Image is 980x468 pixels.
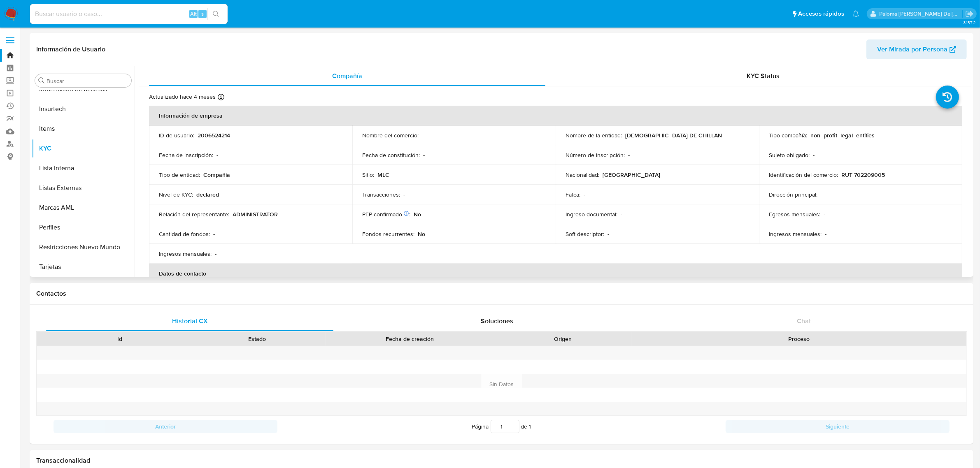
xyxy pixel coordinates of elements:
input: Buscar [47,77,128,85]
p: No [414,211,421,218]
p: Actualizado hace 4 meses [149,93,216,101]
span: 1 [529,422,531,431]
p: Soft descriptor : [566,230,604,238]
p: Cantidad de fondos : [159,230,210,238]
p: - [213,230,215,238]
p: - [584,191,585,198]
button: Items [32,119,135,139]
p: paloma.falcondesoto@mercadolibre.cl [880,10,963,18]
button: Insurtech [32,99,135,119]
th: Información de empresa [149,106,962,125]
div: Id [57,335,182,343]
span: Chat [797,316,811,326]
p: Identificación del comercio : [769,171,838,178]
p: Nombre del comercio : [362,132,419,139]
p: - [628,151,630,159]
p: Nivel de KYC : [159,191,193,198]
button: Perfiles [32,218,135,237]
p: Sitio : [362,171,374,178]
a: Salir [965,9,974,18]
span: Compañía [332,71,362,81]
p: non_profit_legal_entities [810,132,875,139]
p: Transacciones : [362,191,400,198]
a: Notificaciones [852,10,859,17]
p: PEP confirmado : [362,211,410,218]
button: KYC [32,139,135,158]
p: - [813,151,815,159]
p: - [423,151,425,159]
p: Dirección principal : [769,191,817,198]
button: Listas Externas [32,178,135,198]
button: search-icon [207,8,224,20]
p: Relación del representante : [159,211,229,218]
p: ADMINISTRATOR [233,211,278,218]
input: Buscar usuario o caso... [30,9,228,19]
th: Datos de contacto [149,264,962,283]
p: Fatca : [566,191,580,198]
p: - [216,151,218,159]
button: Tarjetas [32,257,135,277]
p: - [608,230,609,238]
h1: Información de Usuario [36,45,105,53]
p: - [825,230,826,238]
span: Soluciones [481,316,513,326]
p: Ingreso documental : [566,211,617,218]
p: Tipo compañía : [769,132,807,139]
button: Lista Interna [32,158,135,178]
p: Egresos mensuales : [769,211,820,218]
p: - [422,132,424,139]
p: Nombre de la entidad : [566,132,622,139]
span: Alt [190,10,197,18]
p: Fecha de constitución : [362,151,420,159]
div: Proceso [637,335,961,343]
span: Página de [472,420,531,433]
p: - [215,250,216,257]
button: Anterior [54,420,277,433]
div: Fecha de creación [331,335,489,343]
button: Ver Mirada por Persona [866,39,967,59]
button: Siguiente [726,420,950,433]
p: Compañia [203,171,230,178]
h1: Transaccionalidad [36,456,967,465]
p: - [403,191,405,198]
p: Tipo de entidad : [159,171,200,178]
span: Accesos rápidos [798,9,844,18]
button: Restricciones Nuevo Mundo [32,237,135,257]
button: Marcas AML [32,198,135,218]
p: - [621,211,622,218]
span: Ver Mirada por Persona [877,39,947,59]
p: - [824,211,825,218]
p: Fondos recurrentes : [362,230,414,238]
p: No [418,230,425,238]
p: ID de usuario : [159,132,194,139]
div: Estado [194,335,319,343]
span: KYC Status [747,71,780,81]
p: 2006524214 [198,132,230,139]
span: s [201,10,204,18]
div: Origen [500,335,626,343]
h1: Contactos [36,290,967,298]
p: [DEMOGRAPHIC_DATA] DE CHILLAN [625,132,722,139]
p: Ingresos mensuales : [769,230,822,238]
p: Ingresos mensuales : [159,250,212,257]
p: Número de inscripción : [566,151,625,159]
p: MLC [377,171,389,178]
p: Fecha de inscripción : [159,151,213,159]
p: RUT 702209005 [841,171,885,178]
button: Buscar [38,77,45,84]
span: Historial CX [172,316,208,326]
p: Nacionalidad : [566,171,599,178]
p: declared [196,191,219,198]
p: Sujeto obligado : [769,151,810,159]
p: [GEOGRAPHIC_DATA] [603,171,660,178]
